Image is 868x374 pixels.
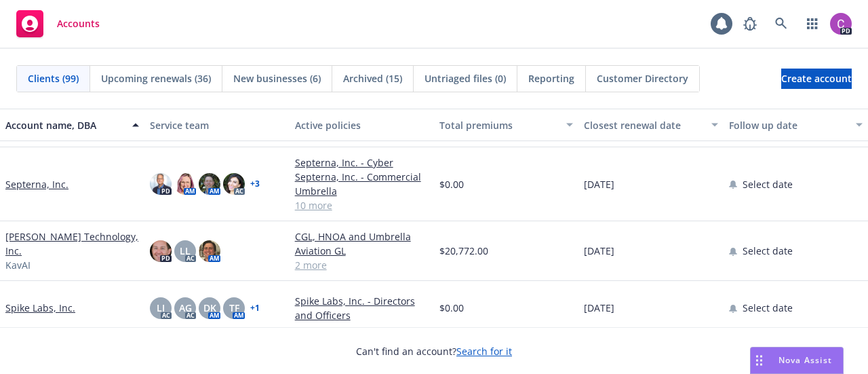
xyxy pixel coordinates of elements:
div: Active policies [295,118,429,132]
span: DK [203,301,216,315]
span: [DATE] [584,301,614,315]
a: Septerna, Inc. [5,177,68,191]
a: Switch app [799,10,826,37]
a: Report a Bug [736,10,764,37]
a: Search for it [456,345,512,358]
button: Follow up date [724,109,868,141]
a: + 3 [250,180,260,188]
div: Drag to move [751,348,768,373]
a: Spike Labs, Inc. - Directors and Officers [295,294,429,322]
span: Accounts [57,18,100,29]
span: Clients (99) [28,71,79,86]
a: Aviation GL [295,244,429,258]
span: [DATE] [584,244,614,258]
span: Customer Directory [597,71,688,86]
img: photo [830,13,852,35]
span: LI [157,301,165,315]
span: New businesses (6) [233,71,321,86]
span: AG [179,301,192,315]
a: 10 more [295,198,429,212]
a: Septerna, Inc. - Commercial Umbrella [295,170,429,198]
span: [DATE] [584,177,614,191]
span: Archived (15) [343,71,402,86]
div: Account name, DBA [5,118,124,132]
a: CGL, HNOA and Umbrella [295,229,429,244]
button: Service team [144,109,289,141]
a: Create account [781,69,852,89]
div: Total premiums [439,118,558,132]
span: Untriaged files (0) [425,71,506,86]
button: Closest renewal date [578,109,723,141]
span: Upcoming renewals (36) [101,71,211,86]
img: photo [150,173,172,195]
span: Reporting [528,71,574,86]
span: Create account [781,66,852,92]
button: Active policies [290,109,434,141]
span: Can't find an account? [356,344,512,358]
button: Nova Assist [750,347,844,374]
a: + 1 [250,304,260,312]
a: Accounts [11,5,105,43]
a: Search [768,10,795,37]
span: Select date [743,244,793,258]
button: Total premiums [434,109,578,141]
span: $0.00 [439,177,464,191]
a: [PERSON_NAME] Technology, Inc. [5,229,139,258]
img: photo [199,240,220,262]
a: Septerna, Inc. - Cyber [295,155,429,170]
a: Spike Labs, Inc. [5,301,75,315]
span: LL [180,244,191,258]
img: photo [174,173,196,195]
img: photo [199,173,220,195]
span: TF [229,301,239,315]
div: Follow up date [729,118,848,132]
span: Select date [743,177,793,191]
img: photo [150,240,172,262]
img: photo [223,173,245,195]
span: Select date [743,301,793,315]
span: KavAI [5,258,31,272]
div: Service team [150,118,283,132]
span: $20,772.00 [439,244,488,258]
div: Closest renewal date [584,118,703,132]
span: $0.00 [439,301,464,315]
span: Nova Assist [778,354,832,366]
a: 2 more [295,258,429,272]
